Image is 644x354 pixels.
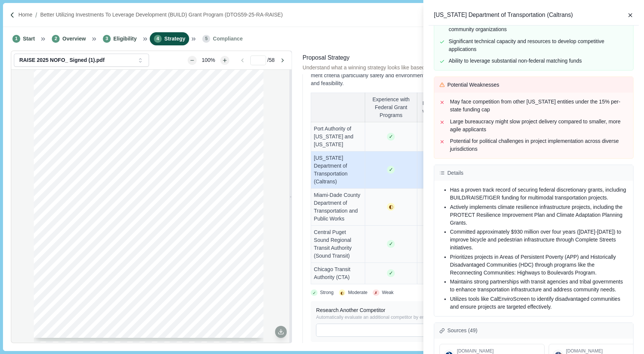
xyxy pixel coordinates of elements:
li: Maintains strong partnerships with transit agencies and tribal governments to enhance transportat... [450,278,628,294]
li: Actively implements climate resilience infrastructure projects, including the PROTECT Resilience ... [450,203,628,227]
p: Potential for political challenges in project implementation across diverse jurisdictions [450,137,628,153]
li: Utilizes tools like CalEnviroScreen to identify disadvantaged communities and ensure projects are... [450,295,628,311]
h2: [US_STATE] Department of Transportation (Caltrans) [434,10,573,20]
li: Prioritizes projects in Areas of Persistent Poverty (APP) and Historically Disadvantaged Communit... [450,253,628,277]
li: Committed approximately $930 million over four years ([DATE]-[DATE]) to improve bicycle and pedes... [450,228,628,252]
span: Details [447,169,463,177]
span: Potential Weaknesses [447,81,499,89]
p: Significant technical capacity and resources to develop competitive applications [449,37,628,53]
li: Has a proven track record of securing federal discretionary grants, including BUILD/RAISE/TIGER f... [450,186,628,202]
span: Sources ( 49 ) [447,327,477,334]
p: Robust partnerships with transit agencies, tribal governments, and community organizations [449,18,628,33]
p: Large bureaucracy might slow project delivery compared to smaller, more agile applicants [450,118,628,133]
p: May face competition from other [US_STATE] entities under the 15% per-state funding cap [450,98,628,114]
p: Ability to leverage substantial non-federal matching funds [449,57,582,65]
